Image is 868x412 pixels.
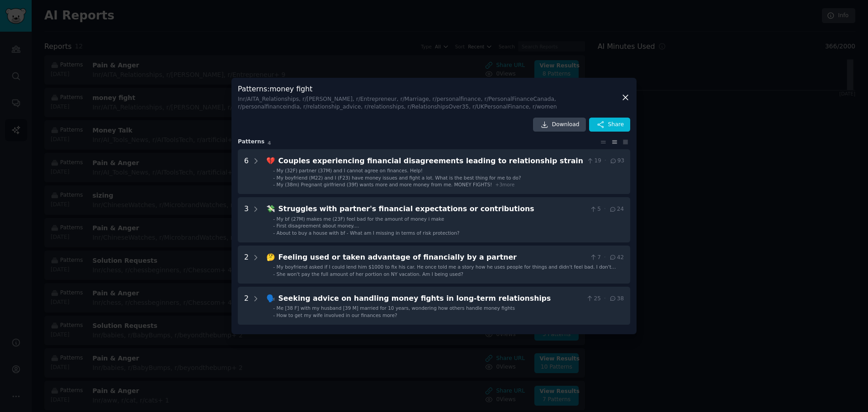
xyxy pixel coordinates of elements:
[278,204,586,215] div: Struggles with partner's financial expectations or contributions
[278,252,586,263] div: Feeling used or taken advantage of financially by a partner
[266,204,275,213] span: 💸
[273,264,275,270] div: -
[495,182,515,187] span: + 3 more
[277,216,444,222] span: My bf (27M) makes me (23F) feel bad for the amount of money i make
[552,121,580,129] span: Download
[609,205,624,213] span: 24
[604,205,606,213] span: ·
[277,182,492,187] span: My (38m) Pregnant girlfriend (39f) wants more and more money from me. MONEY FIGHTS!
[277,175,521,180] span: My boyfriend (M22) and I (F23) have money issues and fight a lot. What is the best thing for me t...
[266,253,275,261] span: 🤔
[273,305,275,311] div: -
[273,216,275,222] div: -
[277,230,460,236] span: About to buy a house with bf - What am I missing in terms of risk protection?
[266,294,275,303] span: 🗣️
[278,293,583,304] div: Seeking advice on handling money fights in long-term relationships
[604,157,606,165] span: ·
[277,271,463,277] span: She won't pay the full amount of her portion on NY vacation. Am I being used?
[609,295,624,303] span: 38
[273,181,275,188] div: -
[590,205,601,213] span: 5
[586,295,601,303] span: 25
[244,293,249,318] div: 2
[244,204,249,236] div: 3
[273,175,275,181] div: -
[277,168,423,173] span: My (32F) partner (37M) and I cannot agree on finances. Help!
[266,156,275,165] span: 💔
[273,271,275,277] div: -
[278,156,583,167] div: Couples experiencing financial disagreements leading to relationship strain
[273,167,275,174] div: -
[533,118,586,132] a: Download
[238,138,264,146] span: Pattern s
[590,254,601,262] span: 7
[277,305,515,311] span: Me [38 F] with my husband [39 M] married for 10 years, wondering how others handle money fights
[609,157,624,165] span: 93
[609,254,624,262] span: 42
[604,295,606,303] span: ·
[277,264,616,276] span: My boyfriend asked if I could lend him $1000 to fix his car. He once told me a story how he uses ...
[244,252,249,277] div: 2
[589,118,630,132] button: Share
[273,230,275,236] div: -
[268,140,271,146] span: 4
[277,223,359,228] span: First disagreement about money....
[273,312,275,318] div: -
[273,223,275,229] div: -
[244,156,249,188] div: 6
[608,121,624,129] span: Share
[586,157,601,165] span: 19
[238,95,621,111] div: In r/AITA_Relationships, r/[PERSON_NAME], r/Entrepreneur, r/Marriage, r/personalfinance, r/Person...
[238,84,621,111] h3: Patterns : money fight
[604,254,606,262] span: ·
[277,313,397,318] span: How to get my wife involved in our finances more?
